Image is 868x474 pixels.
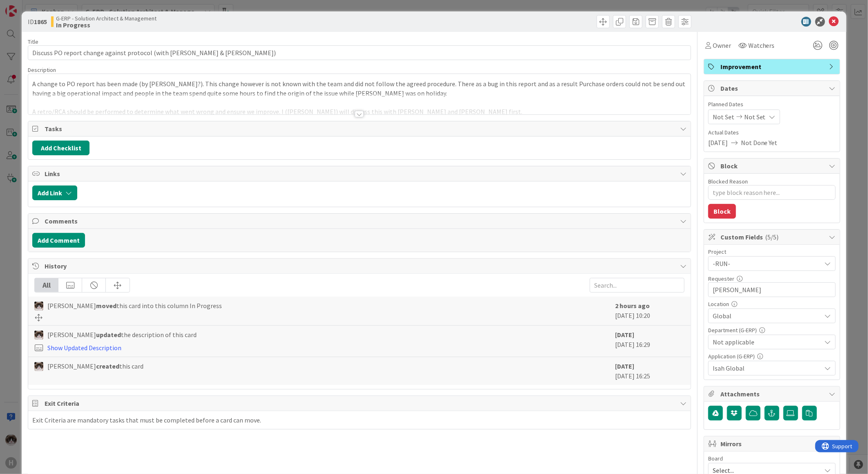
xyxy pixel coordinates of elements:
[708,327,836,333] div: Department (G-ERP)
[708,138,728,148] span: [DATE]
[708,204,736,219] button: Block
[720,62,825,72] span: Improvement
[45,169,676,179] span: Links
[28,38,38,45] label: Title
[32,186,77,200] button: Add Link
[615,361,685,381] div: [DATE] 16:25
[96,302,116,310] b: moved
[28,45,691,60] input: type card name here...
[45,124,676,134] span: Tasks
[708,249,836,255] div: Project
[32,141,89,155] button: Add Checklist
[748,40,775,50] span: Watchers
[45,216,676,226] span: Comments
[34,362,43,371] img: Kv
[28,66,56,74] span: Description
[720,389,825,399] span: Attachments
[713,363,821,373] span: Isah Global
[615,301,685,321] div: [DATE] 10:20
[708,178,748,185] label: Blocked Reason
[708,128,836,137] span: Actual Dates
[713,311,821,321] span: Global
[713,112,734,122] span: Not Set
[720,232,825,242] span: Custom Fields
[615,330,685,353] div: [DATE] 16:29
[28,17,47,27] span: ID
[47,361,143,371] span: [PERSON_NAME] this card
[96,362,119,370] b: created
[96,331,121,339] b: updated
[720,439,825,449] span: Mirrors
[56,15,157,22] span: G-ERP - Solution Architect & Management
[45,398,676,408] span: Exit Criteria
[590,278,685,293] input: Search...
[34,302,43,311] img: Kv
[744,112,766,122] span: Not Set
[47,330,197,340] span: [PERSON_NAME] the description of this card
[713,337,821,347] span: Not applicable
[708,100,836,109] span: Planned Dates
[17,1,37,11] span: Support
[741,138,778,148] span: Not Done Yet
[615,331,634,339] b: [DATE]
[708,456,723,461] span: Board
[34,18,47,26] b: 1865
[45,261,676,271] span: History
[720,161,825,171] span: Block
[615,302,650,310] b: 2 hours ago
[713,258,817,269] span: -RUN-
[765,233,779,241] span: ( 5/5 )
[32,233,85,248] button: Add Comment
[47,344,121,352] a: Show Updated Description
[32,415,261,425] div: Exit Criteria are mandatory tasks that must be completed before a card can move.
[708,301,836,307] div: Location
[615,362,634,370] b: [DATE]
[32,79,687,98] p: A change to PO report has been made (by [PERSON_NAME]?). This change however is not known with th...
[34,331,43,340] img: Kv
[708,275,734,282] label: Requester
[713,40,731,50] span: Owner
[47,301,222,311] span: [PERSON_NAME] this card into this column In Progress
[708,353,836,359] div: Application (G-ERP)
[56,22,157,28] b: In Progress
[35,278,58,292] div: All
[720,83,825,93] span: Dates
